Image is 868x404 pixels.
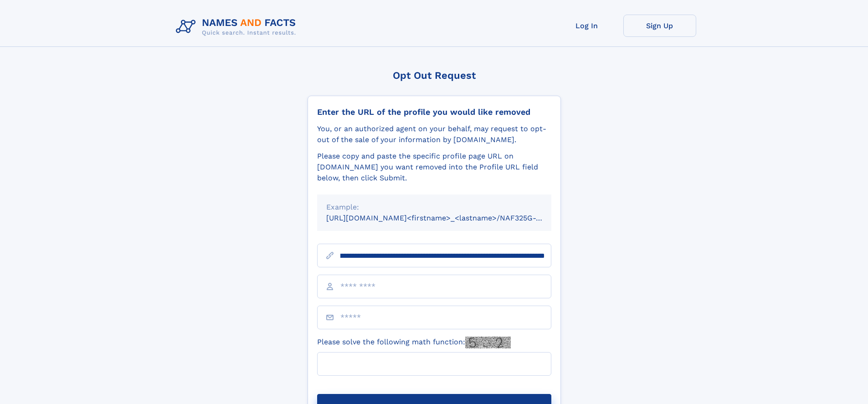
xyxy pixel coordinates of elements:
[317,151,551,184] div: Please copy and paste the specific profile page URL on [DOMAIN_NAME] you want removed into the Pr...
[317,123,551,145] div: You, or an authorized agent on your behalf, may request to opt-out of the sale of your informatio...
[326,202,542,213] div: Example:
[623,15,696,37] a: Sign Up
[172,15,303,39] img: Logo Names and Facts
[326,214,569,222] small: [URL][DOMAIN_NAME]<firstname>_<lastname>/NAF325G-xxxxxxxx
[317,337,511,348] label: Please solve the following math function:
[308,70,561,81] div: Opt Out Request
[550,15,623,37] a: Log In
[317,107,551,117] div: Enter the URL of the profile you would like removed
